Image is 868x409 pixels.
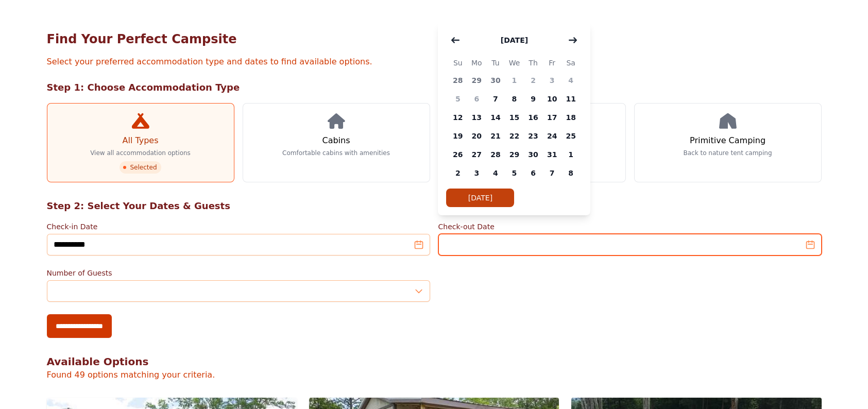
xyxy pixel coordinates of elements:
span: 8 [561,164,581,182]
span: 2 [448,164,467,182]
h2: Available Options [47,354,822,369]
span: 3 [542,71,561,90]
span: 2 [524,71,543,90]
span: 1 [505,71,524,90]
span: 14 [486,108,505,127]
span: Selected [120,161,161,174]
span: 21 [486,127,505,145]
span: 13 [467,108,486,127]
span: 25 [561,127,581,145]
span: Th [524,57,543,69]
span: Su [448,57,467,69]
span: 7 [486,90,505,108]
h3: Cabins [322,134,350,147]
span: 6 [467,90,486,108]
span: 17 [542,108,561,127]
a: Primitive Camping Back to nature tent camping [634,103,822,182]
span: 16 [524,108,543,127]
span: 31 [542,145,561,164]
span: 24 [542,127,561,145]
span: 1 [561,145,581,164]
span: 9 [524,90,543,108]
span: 29 [467,71,486,90]
button: [DATE] [490,30,538,50]
span: 29 [505,145,524,164]
span: 28 [448,71,467,90]
label: Check-out Date [438,221,822,232]
button: [DATE] [446,189,514,207]
span: Mo [467,57,486,69]
h2: Step 1: Choose Accommodation Type [47,80,822,95]
span: Tu [486,57,505,69]
span: 26 [448,145,467,164]
p: Found 49 options matching your criteria. [47,369,822,381]
span: 15 [505,108,524,127]
span: 30 [524,145,543,164]
span: 4 [561,71,581,90]
label: Check-in Date [47,221,430,232]
span: 3 [467,164,486,182]
a: Cabins Comfortable cabins with amenities [243,103,430,182]
span: 23 [524,127,543,145]
span: 6 [524,164,543,182]
span: 5 [505,164,524,182]
span: 18 [561,108,581,127]
span: 20 [467,127,486,145]
span: Sa [561,57,581,69]
p: View all accommodation options [90,149,191,157]
p: Back to nature tent camping [684,149,772,157]
span: We [505,57,524,69]
span: 27 [467,145,486,164]
span: 19 [448,127,467,145]
h2: Step 2: Select Your Dates & Guests [47,199,822,213]
h3: Primitive Camping [690,134,765,147]
h3: All Types [122,134,158,147]
span: 12 [448,108,467,127]
span: 5 [448,90,467,108]
h1: Find Your Perfect Campsite [47,31,822,47]
a: All Types View all accommodation options Selected [47,103,234,182]
span: 28 [486,145,505,164]
p: Comfortable cabins with amenities [282,149,390,157]
span: 8 [505,90,524,108]
label: Number of Guests [47,268,430,278]
span: 30 [486,71,505,90]
span: 11 [561,90,581,108]
p: Select your preferred accommodation type and dates to find available options. [47,56,822,68]
span: 4 [486,164,505,182]
span: 10 [542,90,561,108]
span: 7 [542,164,561,182]
span: 22 [505,127,524,145]
span: Fr [542,57,561,69]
